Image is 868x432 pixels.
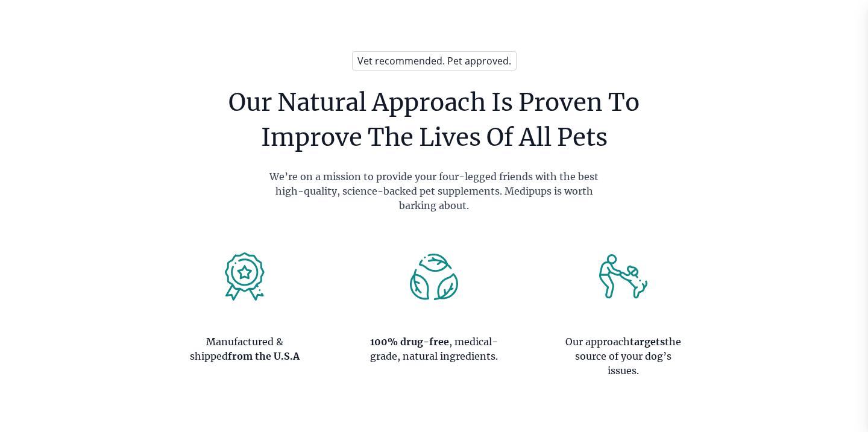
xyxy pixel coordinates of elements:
[228,350,300,362] strong: from the U.S.A
[370,336,449,348] strong: 100% drug-free
[180,334,309,363] p: Manufactured & shipped
[559,334,688,378] p: Our approach the source of your dog’s issues.
[370,334,498,363] p: , medical-grade, natural ingredients.
[228,85,640,155] h3: Our Natural Approach Is Proven To Improve The Lives Of All Pets
[352,51,517,70] h3: Vet recommended. Pet approved.
[630,336,665,348] strong: targets
[269,169,599,213] p: We’re on a mission to provide your four-legged friends with the best high-quality, science-backed...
